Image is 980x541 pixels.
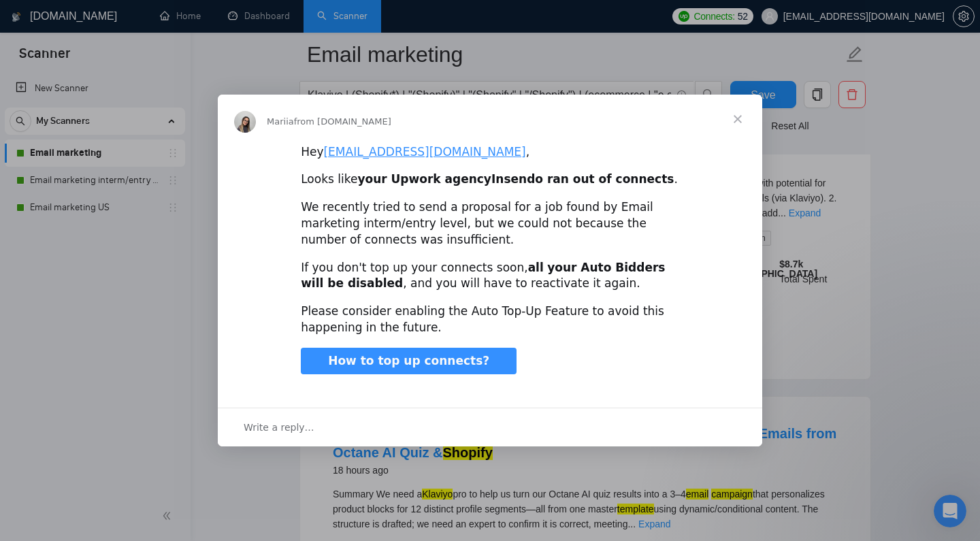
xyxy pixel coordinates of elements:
[27,97,245,166] p: Hi [PERSON_NAME][EMAIL_ADDRESS][DOMAIN_NAME] 👋
[234,22,259,46] div: Close
[171,22,199,49] img: Profile image for Sofiia
[491,172,674,186] b: Insendo ran out of connects
[20,382,252,421] div: ✅ How To: Connect your agency to [DOMAIN_NAME]
[61,252,88,266] div: Nazar
[113,450,160,459] span: Messages
[713,95,762,144] span: Close
[28,238,55,265] img: Profile image for Nazar
[301,304,679,336] div: Please consider enabling the Auto Top-Up Feature to avoid this happening in the future.
[301,171,679,188] div: Looks like .
[91,416,181,470] button: Messages
[61,239,171,250] span: Rate your conversation
[216,450,238,459] span: Help
[14,206,259,278] div: Recent messageProfile image for NazarRate your conversationNazar•19h ago
[528,261,544,274] b: all
[91,252,135,266] div: • 19h ago
[14,284,259,336] div: Send us a messageWe typically reply in under a minute
[28,310,227,325] div: We typically reply in under a minute
[323,145,525,159] a: [EMAIL_ADDRESS][DOMAIN_NAME]
[197,22,225,49] img: Profile image for Nazar
[28,296,227,310] div: Send us a message
[27,26,49,48] img: logo
[28,356,110,370] span: Search for help
[294,116,391,127] span: from [DOMAIN_NAME]
[301,144,679,161] div: Hey ,
[182,416,272,470] button: Help
[146,22,173,49] img: Profile image for Viktor
[328,354,489,367] span: How to top up connects?
[27,166,245,189] p: How can we help?
[14,227,258,277] div: Profile image for NazarRate your conversationNazar•19h ago
[218,408,762,446] div: Open conversation and reply
[234,111,256,133] img: Profile image for Mariia
[267,116,294,127] span: Mariia
[30,450,61,459] span: Home
[28,218,244,232] div: Recent message
[301,348,517,375] a: How to top up connects?
[357,172,491,186] b: your Upwork agency
[301,199,679,248] div: We recently tried to send a proposal for a job found by Email marketing interm/entry level, but w...
[301,260,679,293] div: If you don't top up your connects soon, , and you will have to reactivate it again.
[301,261,665,291] b: your Auto Bidders will be disabled
[20,349,252,376] button: Search for help
[28,387,228,416] div: ✅ How To: Connect your agency to [DOMAIN_NAME]
[244,419,314,436] span: Write a reply…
